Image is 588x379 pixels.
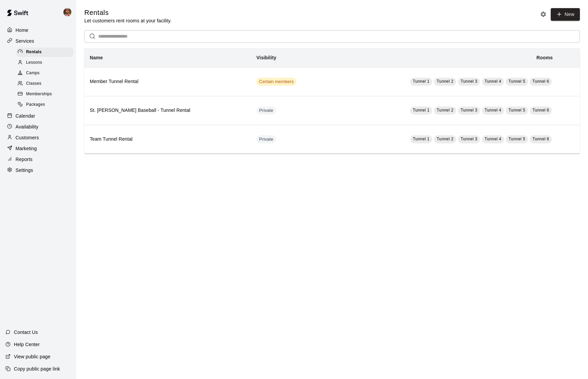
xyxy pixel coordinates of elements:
div: Bryan Farrington [62,5,76,19]
a: Home [5,25,71,35]
span: Lessons [26,59,42,66]
p: Reports [16,156,33,163]
span: Tunnel 3 [461,108,477,113]
div: This service is hidden, and can only be accessed via a direct link [256,106,276,115]
div: Classes [16,79,73,88]
span: Memberships [26,91,52,98]
span: Tunnel 5 [508,137,525,141]
img: Bryan Farrington [63,8,71,16]
p: View public page [14,353,50,360]
p: Availability [16,123,39,130]
a: Marketing [5,143,71,154]
a: Lessons [16,57,76,68]
span: Tunnel 2 [437,137,453,141]
a: Packages [16,100,76,110]
div: Rentals [16,47,73,57]
span: Tunnel 6 [532,108,549,113]
span: Tunnel 1 [413,79,429,84]
span: Tunnel 3 [461,137,477,141]
a: Reports [5,154,71,164]
span: Tunnel 2 [437,79,453,84]
div: Packages [16,100,73,109]
a: New [551,8,580,21]
a: Availability [5,122,71,132]
h6: St. [PERSON_NAME] Baseball - Tunnel Rental [90,107,246,114]
span: Tunnel 4 [485,108,501,113]
span: Private [256,107,276,114]
b: Rooms [537,55,553,60]
h6: Team Tunnel Rental [90,136,246,143]
a: Classes [16,79,76,89]
span: Tunnel 6 [532,79,549,84]
a: Memberships [16,89,76,100]
span: Tunnel 1 [413,108,429,113]
a: Camps [16,68,76,79]
span: Rentals [26,49,42,56]
span: Certain members [256,79,296,85]
a: Rentals [16,47,76,57]
span: Tunnel 5 [508,108,525,113]
span: Classes [26,80,41,87]
p: Marketing [16,145,37,152]
span: Tunnel 1 [413,137,429,141]
a: Calendar [5,111,71,121]
span: Camps [26,70,40,77]
span: Packages [26,101,45,108]
p: Let customers rent rooms at your facility. [84,17,171,24]
button: Rental settings [538,9,548,19]
p: Copy public page link [14,365,60,372]
div: This service is visible to only customers with certain memberships. Check the service pricing for... [256,78,296,86]
p: Contact Us [14,329,38,336]
span: Tunnel 4 [485,79,501,84]
div: Camps [16,68,73,78]
p: Settings [16,167,33,174]
span: Private [256,136,276,143]
a: Customers [5,133,71,143]
span: Tunnel 4 [485,137,501,141]
div: Lessons [16,58,73,67]
p: Help Center [14,341,40,348]
table: simple table [84,48,580,154]
div: Memberships [16,89,73,99]
span: Tunnel 3 [461,79,477,84]
h5: Rentals [84,8,171,17]
span: Tunnel 5 [508,79,525,84]
b: Visibility [256,55,276,60]
p: Customers [16,134,39,141]
h6: Member Tunnel Rental [90,78,246,85]
p: Services [16,38,34,44]
span: Tunnel 6 [532,137,549,141]
span: Tunnel 2 [437,108,453,113]
p: Calendar [16,113,35,119]
a: Services [5,36,71,46]
p: Home [16,27,28,34]
b: Name [90,55,103,60]
div: This service is hidden, and can only be accessed via a direct link [256,135,276,143]
a: Settings [5,165,71,175]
